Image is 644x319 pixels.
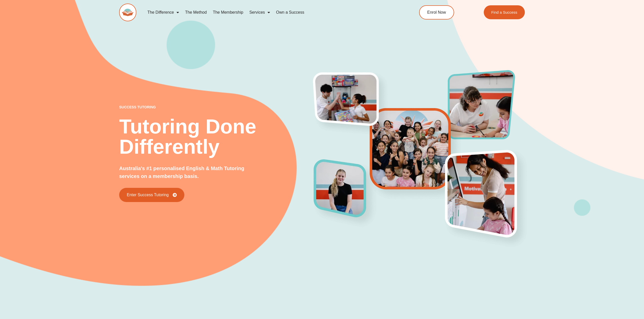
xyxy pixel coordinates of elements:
span: Enter Success Tutoring [127,193,169,197]
span: Find a Success [491,10,517,14]
a: The Method [182,7,210,18]
nav: Menu [144,7,396,18]
a: The Difference [144,7,182,18]
h2: Tutoring Done Differently [119,116,314,157]
a: Enter Success Tutoring [119,188,184,202]
a: Find a Success [484,5,525,19]
a: Enrol Now [419,5,454,19]
p: success tutoring [119,105,314,109]
a: Services [246,7,273,18]
p: Australia's #1 personalised English & Math Tutoring services on a membership basis. [119,165,261,180]
a: The Membership [210,7,246,18]
span: Enrol Now [427,10,446,14]
a: Own a Success [273,7,307,18]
